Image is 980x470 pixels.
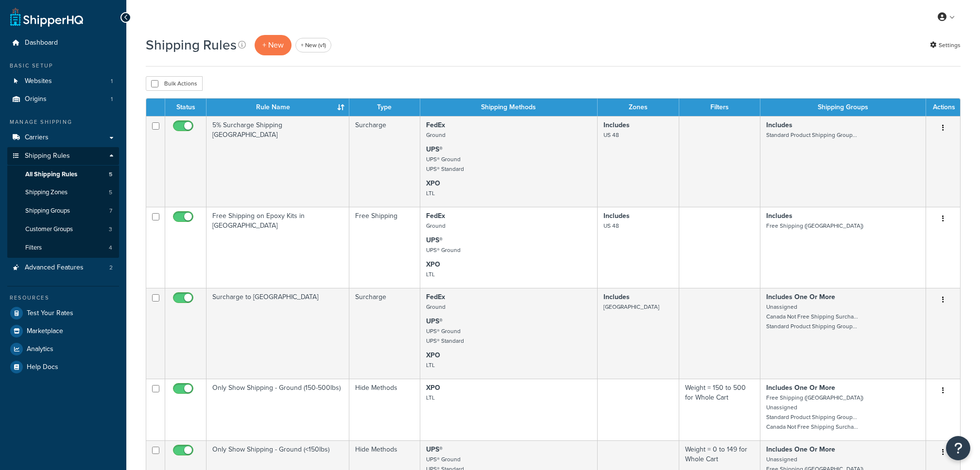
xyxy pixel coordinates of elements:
strong: Includes One Or More [766,444,835,454]
span: 3 [109,225,112,234]
span: 1 [111,95,113,103]
span: Websites [25,77,52,85]
button: Open Resource Center [946,436,970,460]
li: Websites [7,72,119,90]
li: Shipping Rules [7,147,119,258]
strong: XPO [426,383,440,393]
a: ShipperHQ Home [10,7,83,27]
a: Settings [930,38,961,52]
th: Zones [598,99,679,116]
strong: Includes [766,120,792,130]
span: Dashboard [25,39,58,47]
a: Customer Groups 3 [7,220,119,238]
td: 5% Surcharge Shipping [GEOGRAPHIC_DATA] [206,116,349,207]
a: Shipping Zones 5 [7,184,119,201]
a: Carriers [7,129,119,147]
div: Basic Setup [7,62,119,70]
strong: UPS® [426,316,443,326]
span: Shipping Groups [25,207,70,215]
strong: Includes [603,292,630,302]
span: Help Docs [27,363,58,371]
strong: XPO [426,178,440,188]
li: Customer Groups [7,220,119,238]
small: LTL [426,189,435,198]
span: Marketplace [27,327,63,336]
strong: UPS® [426,444,443,454]
th: Filters [679,99,760,116]
strong: Includes [766,211,792,221]
span: Test Your Rates [27,309,73,318]
span: 5 [109,188,112,197]
span: Shipping Rules [25,152,70,160]
a: Websites 1 [7,72,119,90]
div: Manage Shipping [7,118,119,126]
th: Actions [926,99,960,116]
small: LTL [426,270,435,279]
li: All Shipping Rules [7,166,119,184]
th: Shipping Methods [420,99,598,116]
strong: FedEx [426,211,445,221]
a: Test Your Rates [7,304,119,322]
strong: UPS® [426,235,443,245]
td: Free Shipping [349,207,420,288]
li: Filters [7,239,119,257]
small: Ground [426,302,446,311]
small: Ground [426,131,446,139]
strong: XPO [426,259,440,269]
a: Shipping Rules [7,147,119,165]
strong: XPO [426,350,440,360]
small: US 48 [603,131,619,139]
span: Filters [25,244,42,252]
li: Help Docs [7,358,119,376]
span: Customer Groups [25,225,73,234]
th: Status [165,99,206,116]
th: Rule Name : activate to sort column ascending [206,99,349,116]
span: Advanced Features [25,264,84,272]
p: + New [255,35,292,55]
span: 2 [109,264,113,272]
button: Bulk Actions [146,76,203,91]
span: Carriers [25,134,49,142]
a: + New (v1) [295,38,331,52]
a: Advanced Features 2 [7,259,119,277]
td: Surcharge [349,116,420,207]
small: Free Shipping ([GEOGRAPHIC_DATA]) [766,221,863,230]
th: Type [349,99,420,116]
span: 7 [109,207,112,215]
strong: Includes One Or More [766,383,835,393]
small: US 48 [603,221,619,230]
a: Dashboard [7,34,119,52]
strong: Includes [603,211,630,221]
a: Filters 4 [7,239,119,257]
span: 5 [109,170,112,179]
td: Surcharge to [GEOGRAPHIC_DATA] [206,288,349,379]
small: Standard Product Shipping Group... [766,131,857,139]
span: All Shipping Rules [25,170,77,179]
a: All Shipping Rules 5 [7,166,119,184]
a: Analytics [7,340,119,358]
li: Shipping Zones [7,184,119,201]
div: Resources [7,294,119,302]
li: Advanced Features [7,259,119,277]
strong: Includes [603,120,630,130]
small: Free Shipping ([GEOGRAPHIC_DATA]) Unassigned Standard Product Shipping Group... Canada Not Free S... [766,393,863,431]
span: 1 [111,77,113,85]
a: Marketplace [7,322,119,340]
span: Analytics [27,345,53,353]
strong: FedEx [426,292,445,302]
td: Weight = 150 to 500 for Whole Cart [679,379,760,440]
small: Unassigned Canada Not Free Shipping Surcha... Standard Product Shipping Group... [766,302,858,331]
strong: Includes One Or More [766,292,835,302]
span: Shipping Zones [25,188,68,197]
li: Shipping Groups [7,202,119,220]
small: Ground [426,221,446,230]
td: Free Shipping on Epoxy Kits in [GEOGRAPHIC_DATA] [206,207,349,288]
small: LTL [426,361,435,369]
a: Shipping Groups 7 [7,202,119,220]
strong: UPS® [426,144,443,154]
